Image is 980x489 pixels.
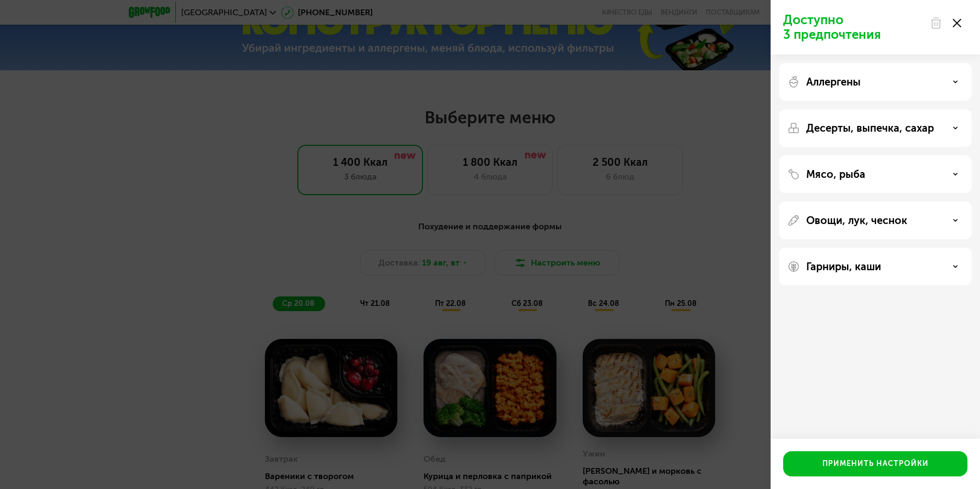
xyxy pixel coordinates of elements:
[806,260,881,273] p: Гарниры, каши
[783,451,967,476] button: Применить настройки
[806,122,934,134] p: Десерты, выпечка, сахар
[822,459,929,469] div: Применить настройки
[806,168,865,180] p: Мясо, рыба
[783,13,923,42] p: Доступно 3 предпочтения
[806,214,907,227] p: Овощи, лук, чеснок
[806,76,861,88] p: Аллергены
